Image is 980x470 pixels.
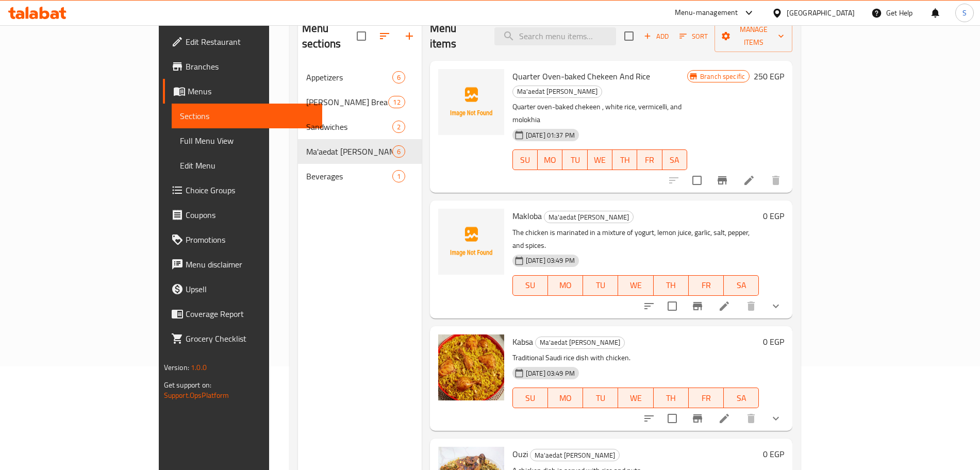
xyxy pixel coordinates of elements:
button: WE [618,388,653,408]
p: Quarter oven-baked chekeen , white rice, vermicelli, and molokhia [512,100,687,126]
span: WE [622,391,649,406]
nav: Menu sections [298,61,422,193]
svg: Show Choices [770,412,782,425]
span: 2 [393,122,405,132]
span: S [962,7,967,19]
span: [DATE] 03:49 PM [522,368,579,378]
a: Upsell [163,277,322,301]
span: Choice Groups [186,184,314,196]
span: Appetizers [306,71,392,83]
button: Manage items [715,20,792,52]
button: TH [654,388,689,408]
span: [DATE] 03:49 PM [522,256,579,265]
span: Select to update [661,408,683,429]
span: FR [693,391,720,406]
span: Ouzi [512,446,528,462]
button: Sort [677,28,710,44]
span: TH [658,278,685,293]
div: Ma'aedat Yafa [306,145,392,158]
button: MO [548,388,583,408]
span: Edit Restaurant [186,36,314,48]
span: SA [728,391,755,406]
span: TH [658,391,685,406]
span: TU [567,153,583,167]
span: Add [642,30,670,42]
h2: Menu items [430,21,482,52]
span: Sort [679,30,708,42]
div: [GEOGRAPHIC_DATA] [787,7,855,19]
span: FR [693,278,720,293]
button: FR [637,149,662,170]
span: Promotions [186,233,314,246]
button: delete [739,406,763,431]
a: Coverage Report [163,301,322,326]
span: Select to update [661,295,683,317]
button: sort-choices [637,406,661,431]
button: Branch-specific-item [685,294,710,318]
a: Branches [163,54,322,79]
span: Sandwiches [306,121,392,133]
a: Choice Groups [163,178,322,203]
span: Coupons [186,209,314,221]
span: Full Menu View [180,135,314,147]
span: Upsell [186,283,314,295]
span: Ma'aedat [PERSON_NAME] [536,337,624,348]
a: Edit Restaurant [163,29,322,54]
span: MO [542,153,558,167]
span: Version: [164,361,189,374]
a: Coupons [163,203,322,227]
span: Menus [188,85,314,97]
div: Ma'aedat Yafa [530,449,620,461]
span: Sort items [673,28,715,44]
span: TU [587,278,614,293]
span: TH [617,153,633,167]
span: Branches [186,60,314,73]
button: WE [618,275,653,296]
img: Kabsa [438,334,504,400]
button: Add [640,28,673,44]
span: MO [552,278,579,293]
div: Appetizers6 [298,65,422,90]
span: 12 [389,97,404,107]
span: 6 [393,73,405,82]
span: Coverage Report [186,308,314,320]
span: Manage items [723,23,784,49]
span: Quarter Oven-baked Chekeen And Rice [512,69,650,84]
div: Beverages1 [298,164,422,189]
span: SU [517,278,544,293]
button: Add section [397,24,422,48]
a: Grocery Checklist [163,326,322,351]
div: Sandwiches2 [298,114,422,139]
span: TU [587,391,614,406]
span: 6 [393,147,405,157]
h6: 0 EGP [763,209,784,223]
button: delete [763,168,788,193]
span: Select all sections [351,25,372,47]
span: 1.0.0 [191,361,207,374]
span: Beverages [306,170,392,182]
h6: 250 EGP [754,69,784,83]
a: Edit menu item [743,174,755,187]
a: Edit Menu [172,153,322,178]
span: FR [641,153,658,167]
button: Branch-specific-item [710,168,735,193]
div: Ma'aedat Yafa [544,211,634,223]
span: Add item [640,28,673,44]
button: SU [512,275,548,296]
h2: Menu sections [302,21,357,52]
button: TH [654,275,689,296]
svg: Show Choices [770,300,782,312]
button: show more [763,294,788,318]
div: items [392,145,405,158]
button: TU [583,388,618,408]
a: Edit menu item [718,300,730,312]
div: Ma'aedat Yafa [512,86,602,98]
span: Menu disclaimer [186,258,314,271]
span: Select section [618,25,640,47]
span: SA [728,278,755,293]
button: SU [512,388,548,408]
input: search [494,27,616,45]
